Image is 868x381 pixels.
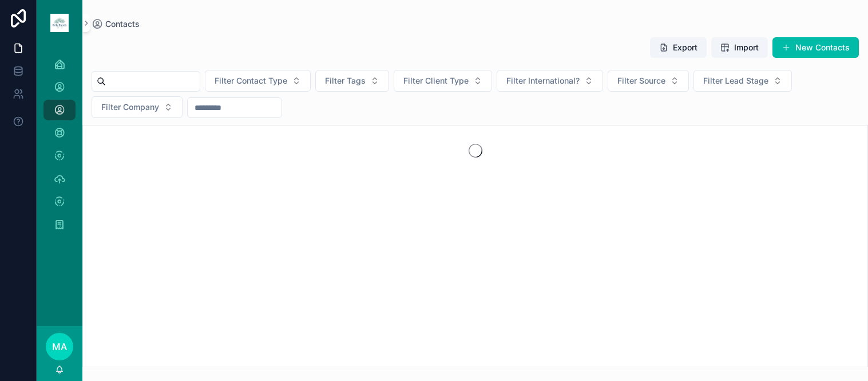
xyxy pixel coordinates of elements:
[703,75,768,87] span: Filter Lead Stage
[772,37,859,58] button: New Contacts
[617,75,665,87] span: Filter Source
[394,70,492,92] button: Select Button
[325,75,366,87] span: Filter Tags
[205,70,311,92] button: Select Button
[105,18,140,30] span: Contacts
[506,75,580,87] span: Filter International?
[52,340,67,353] span: MA
[693,70,792,92] button: Select Button
[650,37,707,58] button: Export
[608,70,689,92] button: Select Button
[711,37,768,58] button: Import
[92,96,183,118] button: Select Button
[92,18,140,30] a: Contacts
[734,42,759,53] span: Import
[50,14,69,32] img: App logo
[37,46,82,250] div: scrollable content
[101,101,159,113] span: Filter Company
[315,70,389,92] button: Select Button
[215,75,287,87] span: Filter Contact Type
[403,75,469,87] span: Filter Client Type
[497,70,603,92] button: Select Button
